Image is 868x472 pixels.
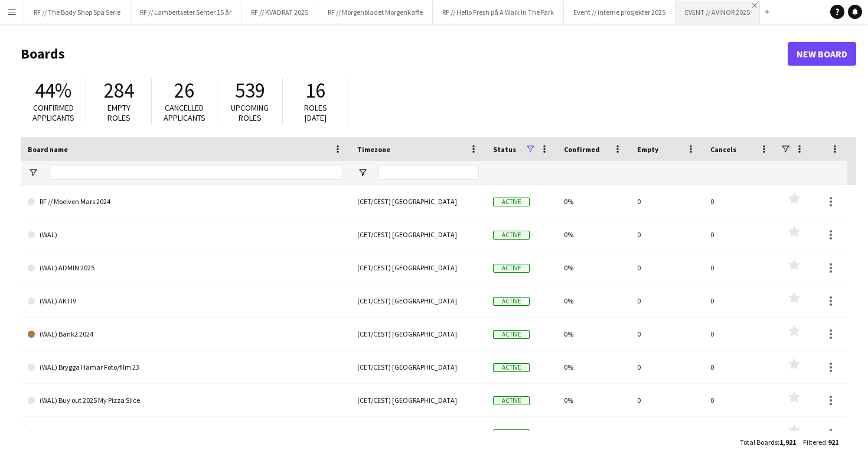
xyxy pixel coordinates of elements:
[235,77,265,104] span: 539
[740,438,778,447] span: Total Boards
[493,198,530,206] span: Active
[107,102,130,123] span: Empty roles
[493,297,530,306] span: Active
[630,185,703,218] div: 0
[703,251,776,284] div: 0
[242,1,318,24] button: RF // KVADRAT 2025
[493,396,530,405] span: Active
[318,1,433,24] button: RF // Morgenbladet Morgenkaffe
[630,251,703,284] div: 0
[350,318,486,350] div: (CET/CEST) [GEOGRAPHIC_DATA]
[350,351,486,383] div: (CET/CEST) [GEOGRAPHIC_DATA]
[28,318,343,351] a: (WAL) Bank2 2024
[49,166,343,180] input: Board name Filter Input
[493,231,530,240] span: Active
[357,167,368,178] button: Open Filter Menu
[676,1,760,24] button: EVENT // AVINOR 2025
[350,285,486,317] div: (CET/CEST) [GEOGRAPHIC_DATA]
[350,417,486,450] div: (CET/CEST) [GEOGRAPHIC_DATA]
[788,42,856,66] a: New Board
[28,251,343,285] a: (WAL) ADMIN 2025
[557,285,630,317] div: 0%
[357,145,390,154] span: Timezone
[630,318,703,350] div: 0
[21,45,788,63] h1: Boards
[493,363,530,372] span: Active
[28,351,343,384] a: (WAL) Brygga Hamar Foto/film 23
[557,218,630,251] div: 0%
[350,218,486,251] div: (CET/CEST) [GEOGRAPHIC_DATA]
[710,145,736,154] span: Cancels
[740,431,796,454] div: :
[703,285,776,317] div: 0
[557,417,630,450] div: 0%
[493,264,530,273] span: Active
[104,77,134,104] span: 284
[493,429,530,438] span: Active
[305,77,325,104] span: 16
[350,251,486,284] div: (CET/CEST) [GEOGRAPHIC_DATA]
[557,185,630,218] div: 0%
[703,417,776,450] div: 0
[231,102,269,123] span: Upcoming roles
[557,251,630,284] div: 0%
[28,384,343,417] a: (WAL) Buy out 2025 My Pizza Slice
[703,384,776,416] div: 0
[130,1,242,24] button: RF // Lambertseter Senter 15 år
[350,384,486,416] div: (CET/CEST) [GEOGRAPHIC_DATA]
[564,1,676,24] button: Event // interne prosjekter 2025
[28,285,343,318] a: (WAL) AKTIV
[557,351,630,383] div: 0%
[174,77,194,104] span: 26
[493,330,530,339] span: Active
[557,384,630,416] div: 0%
[630,384,703,416] div: 0
[493,145,516,154] span: Status
[28,167,38,178] button: Open Filter Menu
[564,145,600,154] span: Confirmed
[779,438,796,447] span: 1,921
[304,102,327,123] span: Roles [DATE]
[803,431,838,454] div: :
[35,77,71,104] span: 44%
[630,351,703,383] div: 0
[28,185,343,218] a: RF // Moelven Mars 2024
[703,351,776,383] div: 0
[703,218,776,251] div: 0
[28,145,68,154] span: Board name
[703,318,776,350] div: 0
[378,166,479,180] input: Timezone Filter Input
[630,417,703,450] div: 0
[32,102,74,123] span: Confirmed applicants
[28,218,343,251] a: (WAL)
[637,145,658,154] span: Empty
[557,318,630,350] div: 0%
[28,417,343,450] a: (WAL) Clausthaler 2025
[164,102,205,123] span: Cancelled applicants
[350,185,486,218] div: (CET/CEST) [GEOGRAPHIC_DATA]
[803,438,826,447] span: Filtered
[24,1,130,24] button: RF // The Body Shop Spa Serie
[630,218,703,251] div: 0
[630,285,703,317] div: 0
[433,1,564,24] button: RF // Hello Fresh på A Walk In The Park
[703,185,776,218] div: 0
[828,438,838,447] span: 921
